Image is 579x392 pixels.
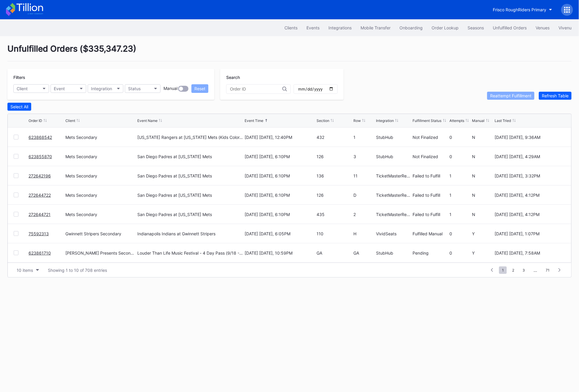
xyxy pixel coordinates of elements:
div: Client [17,86,28,91]
div: Events [306,25,320,30]
a: 75592313 [29,231,49,236]
div: Reattempt Fulfillment [490,93,531,98]
div: [DATE] [DATE], 4:29AM [495,154,565,159]
div: Event Name [137,118,158,123]
button: 10 items [14,266,42,274]
div: TicketMasterResale [376,173,411,178]
a: Onboarding [395,22,427,33]
div: TicketMasterResale [376,212,411,217]
div: San Diego Padres at [US_STATE] Mets [137,212,212,217]
button: Seasons [463,22,488,33]
div: Frisco RoughRiders Primary [493,7,546,12]
div: Showing 1 to 10 of 708 entries [48,268,107,273]
button: Reattempt Fulfillment [487,92,534,100]
div: GA [317,250,352,255]
div: 126 [317,193,352,198]
div: ... [529,268,542,273]
div: [PERSON_NAME] Presents Secondary [65,250,136,255]
div: Seasons [468,25,484,30]
button: Status [125,84,161,93]
div: [DATE] [DATE], 4:12PM [495,212,565,217]
div: Fulfilled Manual [413,231,448,236]
div: Client [65,118,75,123]
button: Reset [191,84,208,93]
div: 1 [449,193,471,198]
div: Mets Secondary [65,212,136,217]
div: Integration [376,118,394,123]
div: GA [353,250,375,255]
div: Failed to Fulfill [413,193,448,198]
button: Mobile Transfer [356,22,395,33]
div: 0 [449,154,471,159]
div: StubHub [376,135,411,140]
input: Order ID [230,87,282,91]
div: Attempts [449,118,464,123]
div: Section [317,118,329,123]
div: 0 [449,135,471,140]
button: Vivenu [554,22,576,33]
div: Vivenu [558,25,572,30]
div: [US_STATE] Rangers at [US_STATE] Mets (Kids Color-In Lunchbox Giveaway) [137,135,243,140]
div: Order ID [29,118,42,123]
div: 11 [353,173,375,178]
div: 0 [449,231,471,236]
a: Venues [531,22,554,33]
div: 1 [449,173,471,178]
div: San Diego Padres at [US_STATE] Mets [137,154,212,159]
div: N [472,212,493,217]
button: Select All [7,103,31,111]
div: Fulfillment Status [413,118,442,123]
div: Filters [13,75,208,80]
a: 623861710 [29,250,51,255]
a: Clients [280,22,302,33]
div: Failed to Fulfill [413,173,448,178]
button: Events [302,22,324,33]
div: Y [472,231,493,236]
div: VividSeats [376,231,411,236]
div: [DATE] [DATE], 4:12PM [495,193,565,198]
div: Reset [194,86,205,91]
a: Unfulfilled Orders [488,22,531,33]
div: Clients [284,25,298,30]
div: Unfulfilled Orders ( $335,347.23 ) [7,44,572,61]
div: Unfulfilled Orders [493,25,527,30]
div: Y [472,250,493,255]
div: [DATE] [DATE], 6:10PM [245,154,315,159]
div: Mets Secondary [65,193,136,198]
div: San Diego Padres at [US_STATE] Mets [137,193,212,198]
div: Last Tried [495,118,511,123]
div: Integration [91,86,112,91]
div: [DATE] [DATE], 9:36AM [495,135,565,140]
button: Event [51,84,86,93]
div: 3 [353,154,375,159]
div: 136 [317,173,352,178]
div: 10 items [17,268,33,273]
div: Onboarding [399,25,423,30]
div: Refresh Table [542,93,569,98]
div: Select All [10,104,28,109]
div: [DATE] [DATE], 6:10PM [245,212,315,217]
div: 435 [317,212,352,217]
div: Manual [163,86,177,92]
a: Order Lookup [427,22,463,33]
div: San Diego Padres at [US_STATE] Mets [137,173,212,178]
div: Event [54,86,65,91]
div: [DATE] [DATE], 1:07PM [495,231,565,236]
span: 1 [499,266,507,274]
button: Refresh Table [539,92,572,100]
div: N [472,154,493,159]
button: Integration [88,84,123,93]
div: Status [128,86,141,91]
div: Mets Secondary [65,135,136,140]
div: [DATE] [DATE], 6:05PM [245,231,315,236]
div: 0 [449,250,471,255]
div: N [472,173,493,178]
div: [DATE] [DATE], 10:59PM [245,250,315,255]
div: [DATE] [DATE], 7:58AM [495,250,565,255]
div: Event Time [245,118,263,123]
div: Mobile Transfer [361,25,391,30]
span: 3 [520,266,528,274]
